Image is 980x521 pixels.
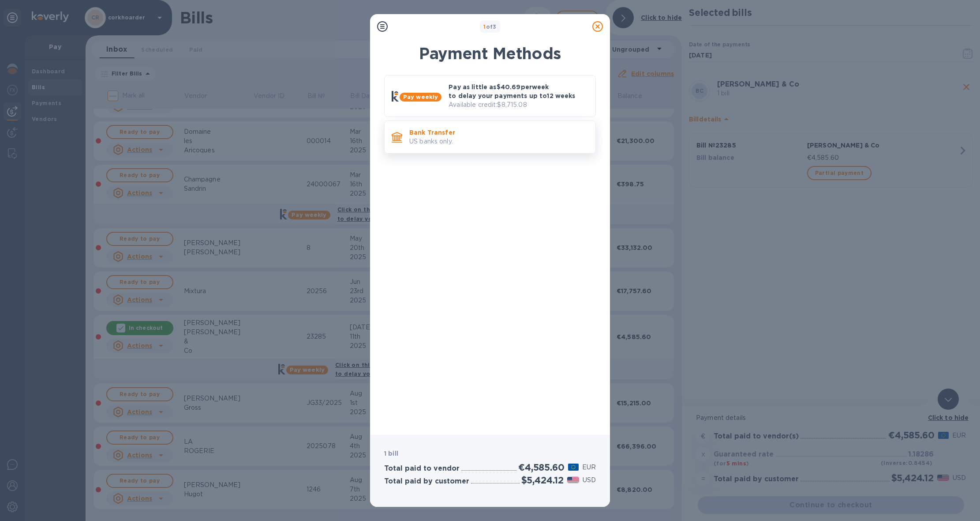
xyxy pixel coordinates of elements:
h3: Total paid to vendor [384,464,460,473]
h2: $5,424.12 [521,475,564,486]
h2: €4,585.60 [518,462,564,473]
p: USD [583,476,596,485]
p: US banks only. [409,137,588,146]
h3: Total paid by customer [384,477,469,486]
p: Pay as little as $40.69 per week to delay your payments up to 12 weeks [449,83,588,100]
b: Pay weekly [403,94,438,100]
img: USD [567,477,579,483]
b: 1 bill [384,450,398,457]
h1: Payment Methods [384,44,596,63]
p: EUR [582,463,596,472]
span: 1 [483,23,486,30]
b: of 3 [483,23,497,30]
p: Bank Transfer [409,128,588,137]
p: Available credit: $8,715.08 [449,100,588,109]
